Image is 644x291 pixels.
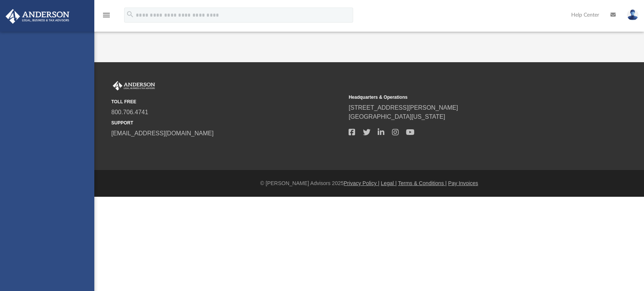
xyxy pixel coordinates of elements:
a: Legal | [381,180,397,186]
a: Privacy Policy | [344,180,380,186]
img: Anderson Advisors Platinum Portal [3,9,72,24]
a: [EMAIL_ADDRESS][DOMAIN_NAME] [111,130,214,136]
img: User Pic [627,9,638,20]
a: menu [102,14,111,20]
a: Pay Invoices [448,180,478,186]
a: [STREET_ADDRESS][PERSON_NAME] [349,104,458,111]
a: [GEOGRAPHIC_DATA][US_STATE] [349,113,445,120]
img: Anderson Advisors Platinum Portal [111,81,157,91]
small: SUPPORT [111,119,343,126]
a: 800.706.4741 [111,109,148,115]
a: Terms & Conditions | [398,180,447,186]
i: menu [102,11,111,20]
small: Headquarters & Operations [349,94,581,101]
i: search [126,10,134,18]
small: TOLL FREE [111,98,343,105]
div: © [PERSON_NAME] Advisors 2025 [94,179,644,187]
